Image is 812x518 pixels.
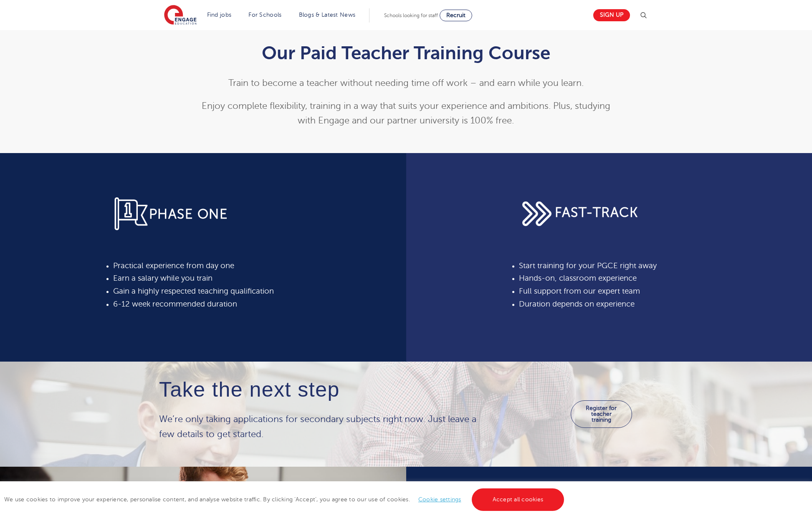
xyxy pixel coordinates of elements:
[201,43,611,63] h1: Our Paid Teacher Training Course
[159,378,490,401] h4: Take the next step
[149,207,228,222] span: PHASE ONE
[384,13,438,18] span: Schools looking for staff
[440,10,472,21] a: Recruit
[164,5,197,26] img: Engage Education
[593,9,630,21] a: Sign up
[248,12,281,18] a: For Schools
[446,12,465,18] span: Recruit
[113,287,274,295] span: Gain a highly respected teaching qualification
[519,300,635,308] span: Duration depends on experience
[207,12,232,18] a: Find jobs
[159,412,490,442] p: We’re only taking applications for secondary subjects right now. Just leave a few details to get ...
[418,496,461,503] a: Cookie settings
[519,262,657,270] span: Start training for your PGCE right away
[472,488,564,511] a: Accept all cookies
[113,262,234,270] span: Practical experience from day one
[4,496,566,503] span: We use cookies to improve your experience, personalise content, and analyse website traffic. By c...
[571,400,632,428] a: Register for teacher training
[113,300,237,308] span: 6-12 week recommended duration
[113,274,212,283] span: Earn a salary while you train
[519,287,640,295] span: Full support from our expert team
[228,78,584,88] span: Train to become a teacher without needing time off work – and earn while you learn.
[519,274,637,283] span: Hands-on, classroom experience
[202,101,610,126] span: Enjoy complete flexibility, training in a way that suits your experience and ambitions. Plus, stu...
[555,206,638,220] span: FAST-TRACK
[299,12,356,18] a: Blogs & Latest News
